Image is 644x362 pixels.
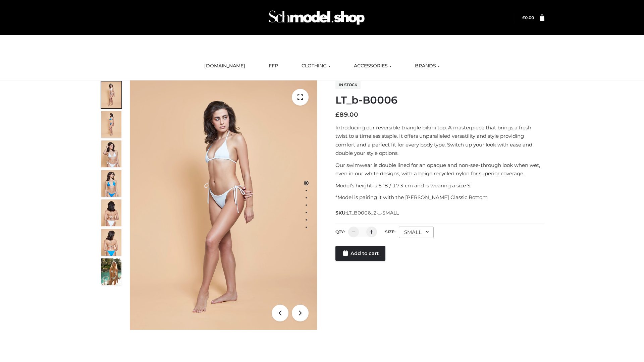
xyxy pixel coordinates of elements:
p: Model’s height is 5 ‘8 / 173 cm and is wearing a size S. [335,181,544,190]
label: Size: [385,229,395,234]
span: LT_B0006_2-_-SMALL [346,210,399,216]
img: ArielClassicBikiniTop_CloudNine_AzureSky_OW114ECO_1-scaled.jpg [101,81,121,108]
img: ArielClassicBikiniTop_CloudNine_AzureSky_OW114ECO_1 [130,80,317,330]
img: ArielClassicBikiniTop_CloudNine_AzureSky_OW114ECO_8-scaled.jpg [101,229,121,256]
a: [DOMAIN_NAME] [199,59,250,73]
img: ArielClassicBikiniTop_CloudNine_AzureSky_OW114ECO_4-scaled.jpg [101,170,121,197]
p: Introducing our reversible triangle bikini top. A masterpiece that brings a fresh twist to a time... [335,123,544,158]
img: ArielClassicBikiniTop_CloudNine_AzureSky_OW114ECO_3-scaled.jpg [101,140,121,167]
a: FFP [264,59,283,73]
label: QTY: [335,229,345,234]
img: Arieltop_CloudNine_AzureSky2.jpg [101,258,121,285]
span: SKU: [335,209,399,217]
a: £0.00 [522,15,534,20]
img: ArielClassicBikiniTop_CloudNine_AzureSky_OW114ECO_2-scaled.jpg [101,111,121,138]
div: SMALL [399,227,434,238]
a: Add to cart [335,246,385,261]
span: £ [522,15,525,20]
a: BRANDS [410,59,445,73]
bdi: 89.00 [335,111,358,118]
span: £ [335,111,339,118]
p: Our swimwear is double lined for an opaque and non-see-through look when wet, even in our white d... [335,161,544,178]
h1: LT_b-B0006 [335,94,544,106]
img: Schmodel Admin 964 [266,4,367,31]
span: In stock [335,81,361,89]
img: ArielClassicBikiniTop_CloudNine_AzureSky_OW114ECO_7-scaled.jpg [101,199,121,226]
a: CLOTHING [297,59,335,73]
bdi: 0.00 [522,15,534,20]
a: ACCESSORIES [349,59,396,73]
p: *Model is pairing it with the [PERSON_NAME] Classic Bottom [335,193,544,202]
